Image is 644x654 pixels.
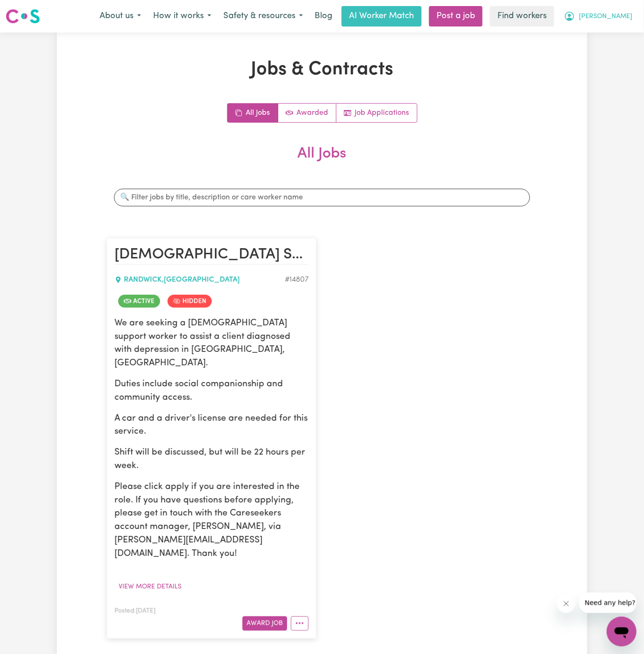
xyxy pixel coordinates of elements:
h2: All Jobs [107,145,537,178]
a: Blog [309,6,338,26]
input: 🔍 Filter jobs by title, description or care worker name [114,189,530,206]
span: Job is active [118,295,160,308]
p: Duties include social companionship and community access. [114,378,309,405]
p: Please click apply if you are interested in the role. If you have questions before applying, plea... [114,481,309,561]
h2: Female Support Worker Needed For Community Access In Randwick, NSW [114,246,309,264]
a: Careseekers logo [6,6,40,27]
button: Safety & resources [217,7,309,26]
a: Post a job [429,6,483,26]
a: All jobs [228,104,278,122]
p: Shift will be discussed, but will be 22 hours per week. [114,446,309,473]
h1: Jobs & Contracts [107,59,537,81]
a: Find workers [490,6,554,26]
img: Careseekers logo [6,8,40,25]
p: We are seeking a [DEMOGRAPHIC_DATA] support worker to assist a client diagnosed with depression i... [114,317,309,370]
span: [PERSON_NAME] [579,12,632,22]
p: A car and a driver's license are needed for this service. [114,412,309,439]
iframe: Button to launch messaging window [607,617,637,647]
a: Active jobs [278,104,336,122]
button: Award Job [242,616,287,631]
button: View more details [114,580,186,594]
span: Job is hidden [168,295,212,308]
button: About us [94,7,147,26]
div: Job ID #14807 [285,274,309,285]
iframe: Message from company [579,593,637,613]
iframe: Close message [557,595,576,613]
button: My Account [558,7,638,26]
button: More options [291,616,309,631]
span: Posted: [DATE] [114,608,155,614]
div: RANDWICK , [GEOGRAPHIC_DATA] [114,274,285,285]
a: Job applications [336,104,417,122]
a: AI Worker Match [342,6,422,26]
button: How it works [147,7,217,26]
